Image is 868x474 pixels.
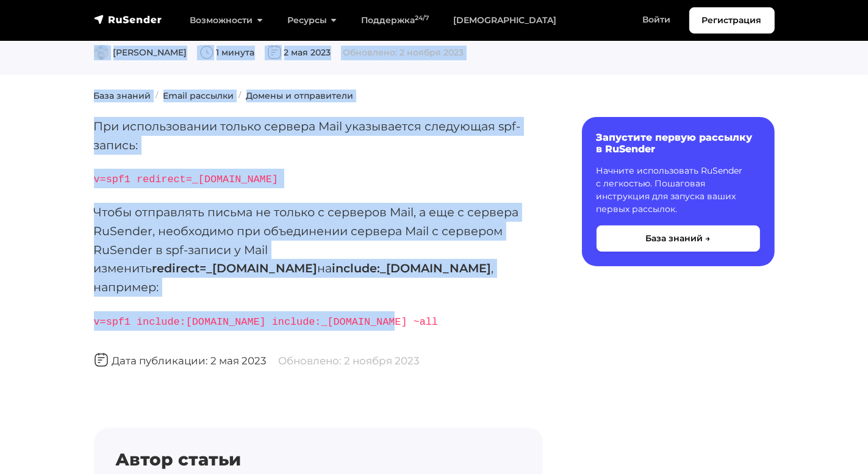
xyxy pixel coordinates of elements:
nav: breadcrumb [87,90,782,102]
sup: 24/7 [415,14,429,22]
img: RuSender [94,13,162,26]
a: Email рассылки [163,90,234,101]
p: При использовании только сервера Mail указывается следующая spf-запись: [94,117,543,154]
img: Время чтения [199,45,214,60]
strong: redirect=_[DOMAIN_NAME] [152,261,318,275]
img: Дата публикации [267,45,282,60]
p: Начните использовать RuSender с легкостью. Пошаговая инструкция для запуска ваших первых рассылок. [597,164,760,216]
a: Поддержка24/7 [349,8,441,33]
h4: Автор статьи [116,450,521,470]
a: Домены и отправители [246,90,354,101]
code: v=spf1 include:[DOMAIN_NAME] include:_[DOMAIN_NAME] ~all [94,316,438,328]
span: 2 мая 2023 [267,47,331,58]
a: Ресурсы [275,8,349,33]
span: 1 минута [199,47,255,58]
strong: include:_[DOMAIN_NAME] [332,261,492,275]
span: Дата публикации: 2 мая 2023 [94,355,267,367]
a: Войти [631,7,683,32]
span: Обновлено: 2 ноября 2023 [343,47,464,58]
a: База знаний [94,90,151,101]
button: База знаний → [597,225,760,252]
h6: Запустите первую рассылку в RuSender [597,132,760,155]
a: Возможности [178,8,275,33]
span: Обновлено: 2 ноября 2023 [279,355,420,367]
a: [DEMOGRAPHIC_DATA] [441,8,569,33]
a: Запустите первую рассылку в RuSender Начните использовать RuSender с легкостью. Пошаговая инструк... [582,117,775,266]
p: Чтобы отправлять письма не только с серверов Mail, а еще с сервера RuSender, необходимо при объед... [94,203,543,297]
a: Регистрация [689,7,775,34]
img: Дата публикации [94,353,109,367]
code: v=spf1 redirect=_[DOMAIN_NAME] [94,174,278,185]
span: [PERSON_NAME] [94,47,187,58]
